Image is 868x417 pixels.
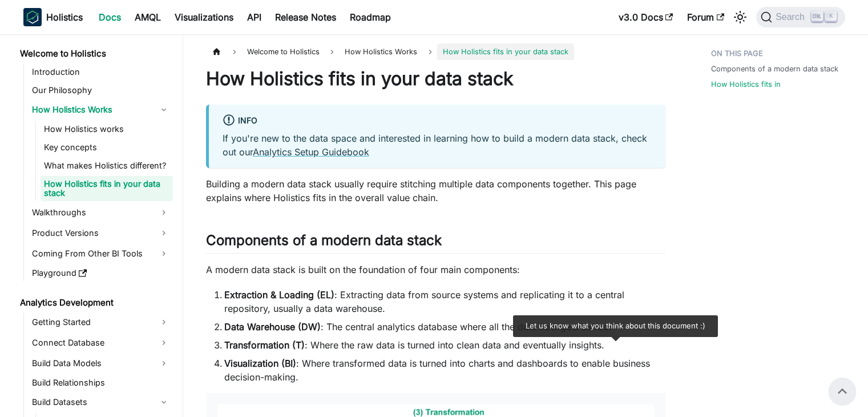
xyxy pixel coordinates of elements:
[23,8,42,26] img: Holistics
[731,8,749,26] button: Switch between dark and light mode (currently light mode)
[240,8,268,26] a: API
[23,8,83,26] a: HolisticsHolistics
[206,232,665,254] h2: Components of a modern data stack
[29,265,173,281] a: Playground
[772,12,812,22] span: Search
[224,356,665,384] li: : Where transformed data is turned into charts and dashboards to enable business decision-making.
[339,43,423,60] span: How Holistics Works
[224,289,334,300] strong: Extraction & Loading (EL)
[268,8,343,26] a: Release Notes
[46,10,83,24] b: Holistics
[29,354,173,372] a: Build Data Models
[680,8,731,26] a: Forum
[206,67,665,90] h1: How Holistics fits in your data stack
[343,8,398,26] a: Roadmap
[224,358,296,369] strong: Visualization (BI)
[224,288,665,315] li: : Extracting data from source systems and replicating it to a central repository, usually a data ...
[224,320,665,334] li: : The central analytics database where all the data now gets stored.
[29,375,173,391] a: Build Relationships
[224,339,305,351] strong: Transformation (T)
[612,8,680,26] a: v3.0 Docs
[711,63,838,74] a: Components of a modern data stack
[168,8,240,26] a: Visualizations
[29,224,173,242] a: Product Versions
[825,11,837,22] kbd: K
[29,244,173,263] a: Coming From Other BI Tools
[128,8,168,26] a: AMQL
[224,338,665,352] li: : Where the raw data is turned into clean data and eventually insights.
[829,378,856,405] button: Scroll back to top
[41,176,173,201] a: How Holistics fits in your data stack
[41,139,173,155] a: Key concepts
[437,43,574,60] span: How Holistics fits in your data stack
[41,158,173,174] a: What makes Holistics different?
[206,177,665,205] p: Building a modern data stack usually require stitching multiple data components together. This pa...
[29,101,173,119] a: How Holistics Works
[92,8,128,26] a: Docs
[756,7,845,27] button: Search (Ctrl+K)
[17,295,173,311] a: Analytics Development
[206,43,228,60] a: Home page
[29,203,173,222] a: Walkthroughs
[224,321,321,332] strong: Data Warehouse (DW)
[29,82,173,98] a: Our Philosophy
[711,79,781,90] a: How Holistics fits in
[12,34,183,417] nav: Docs sidebar
[17,46,173,62] a: Welcome to Holistics
[41,121,173,137] a: How Holistics works
[241,43,325,60] span: Welcome to Holistics
[223,131,652,159] p: If you're new to the data space and interested in learning how to build a modern data stack, chec...
[206,263,665,276] p: A modern data stack is built on the foundation of four main components:
[223,114,652,129] div: info
[253,146,369,158] a: Analytics Setup Guidebook
[29,313,173,331] a: Getting Started
[29,393,173,411] a: Build Datasets
[206,43,665,60] nav: Breadcrumbs
[29,334,173,352] a: Connect Database
[29,64,173,80] a: Introduction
